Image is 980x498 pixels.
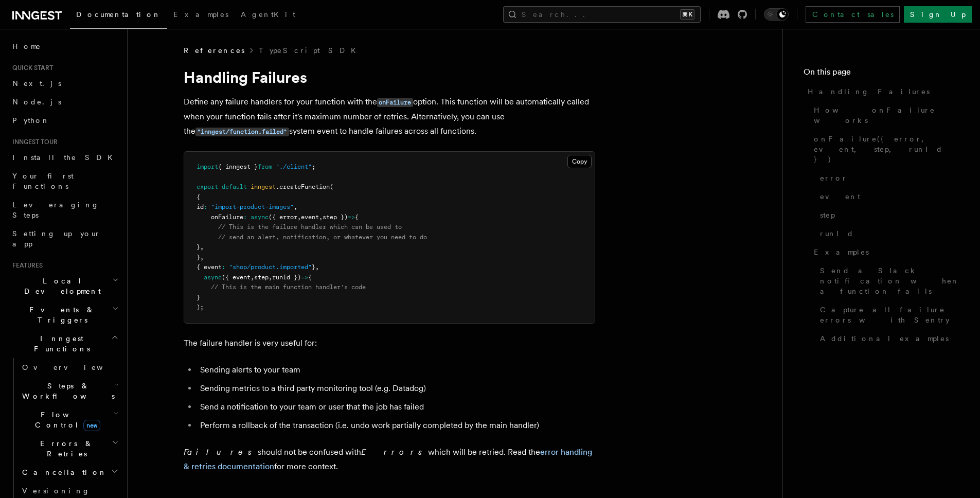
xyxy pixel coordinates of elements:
span: export [197,183,218,190]
a: Documentation [70,3,167,29]
span: , [200,243,204,251]
span: { inngest } [218,163,258,170]
a: Next.js [8,74,121,93]
span: Errors & Retries [18,438,112,459]
span: onFailure({ error, event, step, runId }) [814,134,959,165]
span: Inngest tour [8,138,58,146]
span: inngest [251,183,276,190]
span: } [197,294,200,301]
button: Steps & Workflows [18,377,121,405]
span: , [297,214,301,221]
span: , [315,263,319,271]
a: Install the SDK [8,148,121,167]
button: Errors & Retries [18,434,121,463]
a: TypeScript SDK [259,45,362,56]
span: : [243,214,247,221]
span: ); [197,304,204,311]
h1: Handling Failures [184,68,595,86]
span: async [251,214,269,221]
span: AgentKit [241,10,295,19]
a: Your first Functions [8,167,121,195]
span: , [269,274,272,281]
a: How onFailure works [810,101,959,130]
span: , [294,203,297,210]
span: Cancellation [18,467,107,477]
span: Leveraging Steps [12,201,99,219]
li: Sending alerts to your team [197,363,595,377]
span: Overview [22,363,128,371]
span: // This is the main function handler's code [211,283,366,291]
p: should not be confused with which will be retried. Read the for more context. [184,445,595,474]
a: Python [8,111,121,130]
span: new [83,420,100,431]
span: Node.js [12,98,61,106]
p: Define any failure handlers for your function with the option. This function will be automaticall... [184,95,595,139]
span: Versioning [22,487,90,495]
span: step [820,210,835,220]
span: id [197,203,204,210]
span: { [197,193,200,201]
span: Python [12,116,50,124]
span: Install the SDK [12,153,119,162]
span: Flow Control [18,410,113,430]
span: Features [8,261,43,270]
button: Events & Triggers [8,300,121,329]
a: Capture all failure errors with Sentry [816,300,959,329]
a: step [816,206,959,224]
button: Flow Controlnew [18,405,121,434]
li: Perform a rollback of the transaction (i.e. undo work partially completed by the main handler) [197,418,595,433]
a: Contact sales [806,6,900,23]
span: Events & Triggers [8,305,112,325]
button: Copy [567,155,592,168]
a: Node.js [8,93,121,111]
span: default [222,183,247,190]
em: Errors [361,447,428,457]
button: Search...⌘K [503,6,701,23]
a: Examples [167,3,235,28]
span: : [204,203,207,210]
a: error [816,169,959,187]
li: Send a notification to your team or user that the job has failed [197,400,595,414]
a: Handling Failures [804,82,959,101]
span: : [222,263,225,271]
span: Additional examples [820,333,949,344]
span: Your first Functions [12,172,74,190]
span: runId }) [272,274,301,281]
span: async [204,274,222,281]
li: Sending metrics to a third party monitoring tool (e.g. Datadog) [197,381,595,396]
a: Home [8,37,121,56]
a: Send a Slack notification when a function fails [816,261,959,300]
span: step }) [323,214,348,221]
span: error [820,173,848,183]
span: onFailure [211,214,243,221]
span: Inngest Functions [8,333,111,354]
a: Sign Up [904,6,972,23]
span: , [319,214,323,221]
span: .createFunction [276,183,330,190]
code: "inngest/function.failed" [195,128,289,136]
a: AgentKit [235,3,301,28]
span: ({ error [269,214,297,221]
span: => [301,274,308,281]
a: "inngest/function.failed" [195,126,289,136]
span: Examples [173,10,228,19]
button: Cancellation [18,463,121,482]
button: Inngest Functions [8,329,121,358]
span: Quick start [8,64,53,72]
span: // send an alert, notification, or whatever you need to do [218,234,427,241]
a: Overview [18,358,121,377]
a: event [816,187,959,206]
a: onFailure [377,97,413,106]
span: Documentation [76,10,161,19]
span: step [254,274,269,281]
span: Examples [814,247,869,257]
span: Setting up your app [12,229,101,248]
span: "./client" [276,163,312,170]
code: onFailure [377,98,413,107]
span: Steps & Workflows [18,381,115,401]
span: } [312,263,315,271]
span: event [301,214,319,221]
span: ; [312,163,315,170]
span: Next.js [12,79,61,87]
span: { event [197,263,222,271]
